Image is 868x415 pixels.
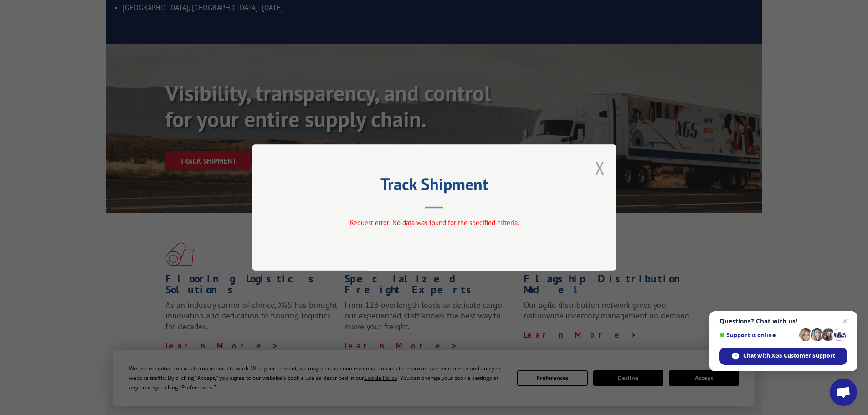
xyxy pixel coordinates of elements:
h2: Track Shipment [298,178,571,195]
span: Request error: No data was found for the specified criteria. [349,218,519,227]
span: Questions? Chat with us! [719,318,847,325]
span: Chat with XGS Customer Support [719,348,847,365]
button: Close modal [595,156,605,180]
a: Open chat [830,379,857,406]
span: Support is online [719,332,796,338]
span: Chat with XGS Customer Support [743,352,835,360]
